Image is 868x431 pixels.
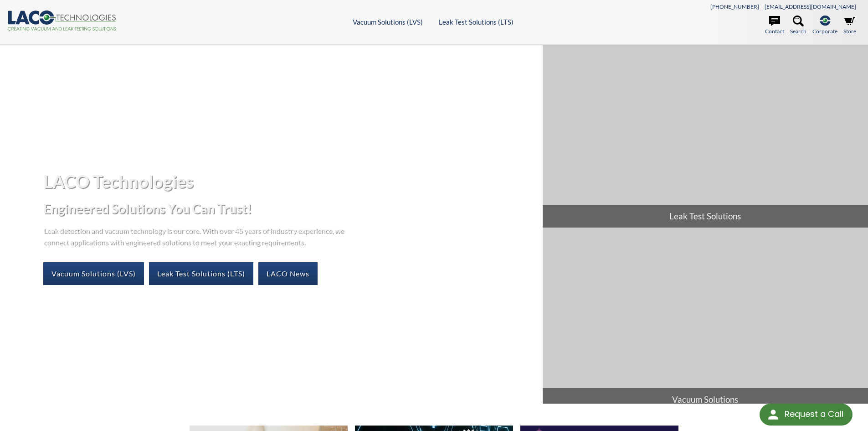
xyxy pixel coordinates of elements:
[543,388,868,411] span: Vacuum Solutions
[43,262,144,285] a: Vacuum Solutions (LVS)
[43,224,349,248] p: Leak detection and vacuum technology is our core. With over 45 years of industry experience, we c...
[812,27,837,36] span: Corporate
[149,262,253,285] a: Leak Test Solutions (LTS)
[543,228,868,411] a: Vacuum Solutions
[843,16,856,36] a: Store
[785,404,843,425] div: Request a Call
[765,16,784,36] a: Contact
[543,205,868,228] span: Leak Test Solutions
[353,18,423,26] a: Vacuum Solutions (LVS)
[710,3,759,10] a: [PHONE_NUMBER]
[766,407,781,422] img: round button
[790,16,806,36] a: Search
[439,18,514,26] a: Leak Test Solutions (LTS)
[760,404,853,426] div: Request a Call
[43,170,535,192] h1: LACO Technologies
[43,200,535,217] h2: Engineered Solutions You Can Trust!
[543,45,868,228] a: Leak Test Solutions
[258,262,318,285] a: LACO News
[765,3,856,10] a: [EMAIL_ADDRESS][DOMAIN_NAME]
